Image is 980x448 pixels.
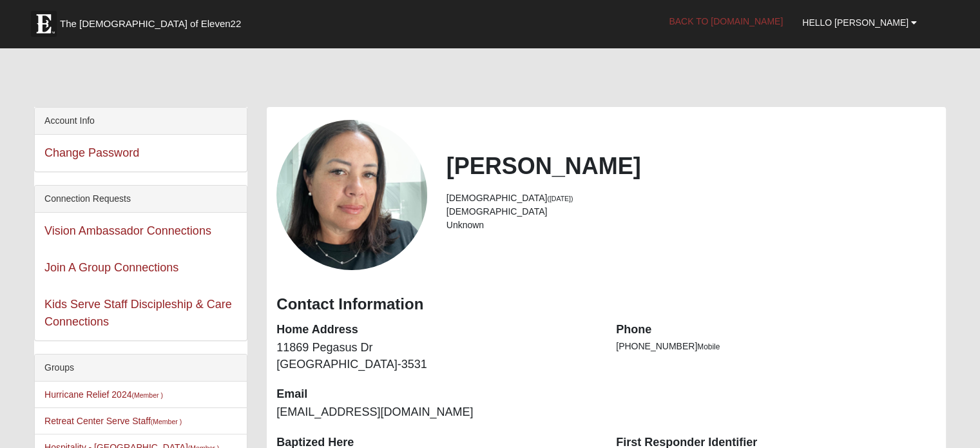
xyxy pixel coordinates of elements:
[131,391,162,399] small: (Member )
[802,17,908,28] span: Hello [PERSON_NAME]
[35,108,247,135] div: Account Info
[44,298,232,328] a: Kids Serve Staff Discipleship & Care Connections
[547,195,573,202] small: ([DATE])
[44,261,178,274] a: Join A Group Connections
[659,5,793,37] a: Back to [DOMAIN_NAME]
[447,219,936,232] li: Unknown
[793,6,927,39] a: Hello [PERSON_NAME]
[44,416,182,426] a: Retreat Center Serve Staff(Member )
[616,340,936,353] li: [PHONE_NUMBER]
[447,152,936,180] h2: [PERSON_NAME]
[276,120,427,270] a: View Fullsize Photo
[31,11,57,37] img: Eleven22 logo
[276,386,597,403] dt: Email
[35,355,247,382] div: Groups
[447,191,936,205] li: [DEMOGRAPHIC_DATA]
[60,17,241,30] span: The [DEMOGRAPHIC_DATA] of Eleven22
[616,322,936,338] dt: Phone
[447,205,936,219] li: [DEMOGRAPHIC_DATA]
[44,389,163,400] a: Hurricane Relief 2024(Member )
[697,342,720,351] span: Mobile
[276,322,597,338] dt: Home Address
[276,404,597,421] dd: [EMAIL_ADDRESS][DOMAIN_NAME]
[276,295,936,314] h3: Contact Information
[44,224,211,237] a: Vision Ambassador Connections
[151,418,182,425] small: (Member )
[44,146,139,159] a: Change Password
[24,5,282,37] a: The [DEMOGRAPHIC_DATA] of Eleven22
[276,340,597,373] dd: 11869 Pegasus Dr [GEOGRAPHIC_DATA]-3531
[35,186,247,213] div: Connection Requests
